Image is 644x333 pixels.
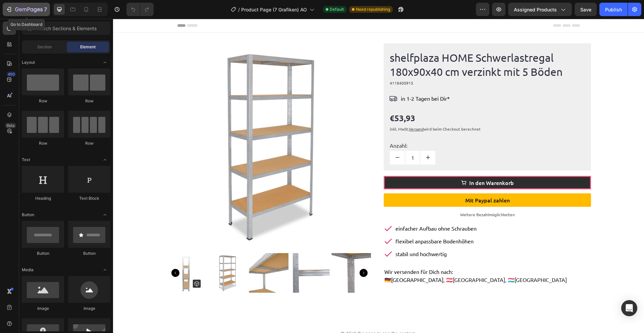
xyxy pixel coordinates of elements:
[401,257,454,264] span: [GEOGRAPHIC_DATA]
[113,19,644,333] iframe: Design area
[392,257,401,264] span: , 🇱🇺
[282,219,361,226] span: flexibel anpassbare Bodenhöhen
[5,123,16,128] div: Beta
[22,195,64,201] div: Heading
[575,3,597,16] button: Save
[277,132,292,146] button: decrement
[605,6,622,13] div: Publish
[22,59,35,65] span: Layout
[22,305,64,312] div: Image
[22,98,64,104] div: Row
[356,160,401,168] div: In den Warenkorb
[621,300,637,316] div: Open Intercom Messenger
[288,76,337,83] span: in 1-2 Tagen bei Dir*
[292,132,307,146] input: quantity
[276,31,472,60] h1: shelfplaza HOME Schwerlastregal 180x90x40 cm verzinkt mit 5 Böden
[282,206,364,213] span: einfacher Aufbau ohne Schrauben
[508,3,572,16] button: Assigned Products
[68,98,110,104] div: Row
[271,175,478,188] button: Mit Paypal zahlen
[599,3,628,16] button: Publish
[352,177,397,185] div: Mit Paypal zahlen
[68,195,110,201] div: Text Block
[80,44,96,50] span: Element
[22,157,30,163] span: Text
[22,21,110,35] input: Search Sections & Elements
[296,107,311,113] a: Versand
[100,209,110,220] span: Toggle open
[247,250,255,258] button: Carousel Next Arrow
[514,6,557,13] span: Assigned Products
[6,72,16,77] div: 450
[276,94,472,105] div: €53,93
[126,3,154,16] div: Undo/Redo
[276,60,472,68] h2: 4118400915
[3,3,50,16] button: 7
[22,267,34,273] span: Media
[100,154,110,165] span: Toggle open
[307,132,322,146] button: increment
[340,257,392,264] span: [GEOGRAPHIC_DATA]
[277,107,472,113] p: inkl. MwSt. wird beim Checkout berechnet
[330,257,340,264] span: , 🇦🇹
[271,257,278,264] span: 🇩🇪
[278,257,330,264] span: [GEOGRAPHIC_DATA]
[22,140,64,146] div: Row
[241,6,307,13] span: Product Page (7 Grafiken) AO
[238,6,240,13] span: /
[22,212,34,218] span: Button
[356,6,390,12] span: Need republishing
[271,157,478,171] button: In den Warenkorb
[100,57,110,68] span: Toggle open
[44,5,47,13] p: 7
[68,305,110,312] div: Image
[68,250,110,256] div: Button
[37,44,52,50] span: Section
[330,6,344,12] span: Default
[100,265,110,275] span: Toggle open
[580,7,591,12] span: Save
[282,232,334,238] span: stabil und hochwertig
[277,123,472,131] p: Anzahl:
[271,249,340,256] span: Wir versenden für Dich nach:
[68,140,110,146] div: Row
[22,250,64,256] div: Button
[271,193,477,199] p: Weitere Bezahlmöglichkeiten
